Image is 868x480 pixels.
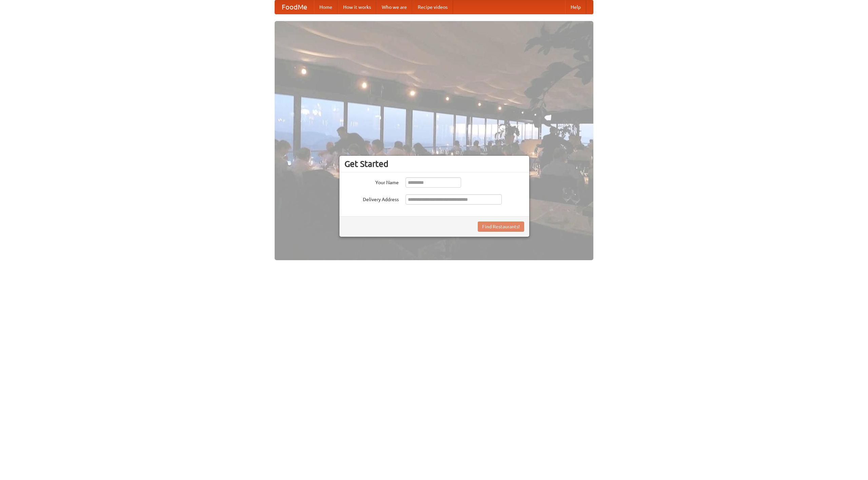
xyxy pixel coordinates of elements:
a: Help [565,0,586,14]
label: Your Name [344,177,399,186]
a: Home [314,0,338,14]
a: How it works [338,0,376,14]
a: FoodMe [275,0,314,14]
a: Who we are [376,0,412,14]
h3: Get Started [344,159,524,169]
label: Delivery Address [344,194,399,203]
button: Find Restaurants! [478,222,524,232]
a: Recipe videos [412,0,453,14]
